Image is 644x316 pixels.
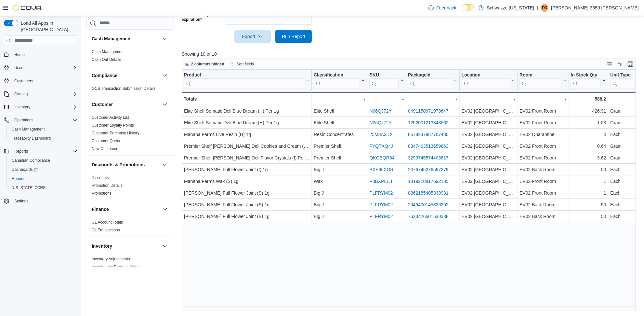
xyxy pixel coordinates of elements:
span: GL Transactions [92,227,120,232]
p: Schwazze [US_STATE] [487,4,534,12]
div: Premier Shelf [314,154,365,162]
h3: Discounts & Promotions [92,161,145,168]
div: 426.91 [571,107,606,115]
button: Product [184,72,309,89]
span: Inventory Adjustments [92,256,130,261]
h3: Customer [92,101,113,107]
div: Premier Shelf [PERSON_NAME] Deli Flavor Crystals (I) Per 1g [184,154,309,162]
button: Finance [161,205,169,213]
div: EV02 [GEOGRAPHIC_DATA] [461,119,515,127]
div: EV02 [GEOGRAPHIC_DATA] [461,154,515,162]
span: Settings [14,199,28,204]
div: Each [610,131,639,138]
div: Room [519,72,561,89]
div: SKU [369,72,399,78]
span: Reports [12,147,77,155]
div: SKU URL [369,72,399,89]
span: Operations [14,117,33,123]
div: Resin Concentrates [314,131,365,138]
div: Each [610,201,639,209]
div: Gram [610,154,639,162]
button: Unit Type [610,72,639,89]
nav: Complex example [4,47,77,223]
button: Users [1,63,80,72]
span: Promotions [92,190,112,196]
div: 50 [571,201,606,209]
button: Traceabilty Dashboard [7,134,80,143]
div: Premier Shelf [PERSON_NAME] Deli Cookies and Cream (H) Per 1g [184,142,309,150]
button: Room [519,72,566,89]
span: Inventory by Product Historical [92,264,145,269]
a: Inventory by Product Historical [92,264,145,269]
button: SKU [369,72,404,89]
span: Operations [12,116,77,124]
div: Discounts & Promotions [86,173,174,199]
div: Gram [610,119,639,127]
div: [PERSON_NAME] Full Flower Joint (S) 1g [184,189,309,197]
span: Cash Management [12,127,45,132]
div: Elite Shelf Somatic Deli Blue Dream (H) Per 1g [184,119,309,127]
span: Washington CCRS [9,184,77,192]
a: 0491150971973647 [408,108,449,114]
span: GL Account Totals [92,219,123,225]
button: [US_STATE] CCRS [7,183,80,192]
a: Promotion Details [92,183,123,187]
div: Each [610,213,639,220]
a: Dashboards [7,165,80,174]
div: Gram [610,142,639,150]
span: D3 [542,4,547,12]
span: Load All Apps in [GEOGRAPHIC_DATA] [18,20,77,33]
a: 1819210817692185 [408,179,449,184]
button: Settings [1,196,80,206]
a: GL Transactions [92,227,120,232]
div: Each [610,166,639,173]
div: EV02 [GEOGRAPHIC_DATA] [461,177,515,185]
div: EV02 Front Room [519,142,566,150]
a: Customer Loyalty Points [92,123,134,127]
div: 50 [571,213,606,220]
div: [PERSON_NAME] Full Flower Joint (I) 1g [184,166,309,173]
a: Cash Management [9,125,47,133]
button: Inventory [161,242,169,250]
span: Customer Activity List [92,115,129,120]
div: Premier Shelf [314,142,365,150]
div: Location [461,72,510,78]
span: Catalog [14,91,28,97]
div: In Stock Qty [571,72,601,78]
button: Inventory [1,103,80,112]
span: Canadian Compliance [12,158,50,163]
span: Reports [14,149,28,154]
div: Elite Shelf [314,107,365,115]
h3: Cash Management [92,35,132,42]
div: EV02 Front Room [519,154,566,162]
a: N06QJ72Y [369,108,391,114]
a: Customer Purchase History [92,131,139,135]
button: Reports [1,147,80,156]
div: Product [184,72,304,78]
button: Compliance [92,72,160,78]
span: Catalog [12,90,77,98]
button: Inventory [12,103,33,111]
a: 2949400145336202 [408,202,449,207]
div: Classification [314,72,360,89]
div: EV02 Back Room [519,213,566,220]
span: Dashboards [9,166,77,173]
button: Operations [1,116,80,125]
h3: Inventory [92,242,112,249]
span: Promotion Details [92,183,123,188]
a: 1252001213343562 [408,120,449,125]
a: Customers [12,77,36,85]
button: Customers [1,76,80,86]
span: Inventory [14,104,30,110]
button: Classification [314,72,365,89]
button: Home [1,50,80,59]
div: Gram [610,107,639,115]
span: Customers [12,77,77,85]
span: Canadian Compliance [9,157,77,164]
a: PLFRYM02 [369,214,393,219]
div: Unit Type [610,72,634,78]
div: EV02 Front Room [519,189,566,197]
button: Display options [616,60,624,68]
span: Home [14,52,25,57]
